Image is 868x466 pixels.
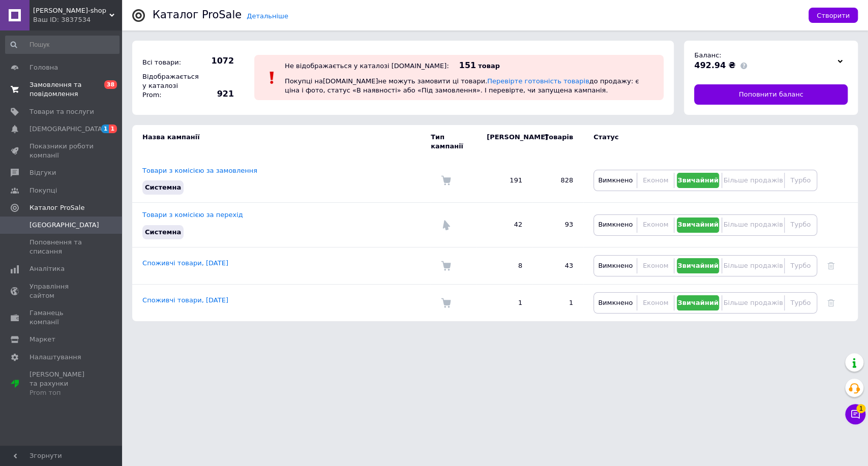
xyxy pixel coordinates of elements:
[677,262,719,269] span: Звичайний
[132,125,431,159] td: Назва кампанії
[583,125,817,159] td: Статус
[285,62,449,70] div: Не відображається у каталозі [DOMAIN_NAME]:
[845,404,865,424] button: Чат з покупцем1
[29,168,56,177] span: Відгуки
[476,247,532,284] td: 8
[441,220,451,230] img: Комісія за перехід
[640,258,671,273] button: Економ
[5,36,119,54] input: Пошук
[827,262,834,269] a: Видалити
[264,70,280,85] img: :exclamation:
[723,262,783,269] span: Більше продажів
[677,295,720,310] button: Звичайний
[790,262,811,269] span: Турбо
[856,402,865,411] span: 1
[598,221,633,228] span: Вимкнено
[725,258,781,273] button: Більше продажів
[198,55,234,67] span: 1072
[29,238,94,256] span: Поповнення та списання
[598,176,633,184] span: Вимкнено
[725,173,781,188] button: Більше продажів
[101,125,109,133] span: 1
[677,299,719,306] span: Звичайний
[33,6,109,15] span: Casto-shop
[677,258,720,273] button: Звичайний
[142,296,228,304] a: Споживчі товари, [DATE]
[725,295,781,310] button: Більше продажів
[29,264,65,273] span: Аналітика
[790,176,811,184] span: Турбо
[790,299,811,306] span: Турбо
[153,10,242,20] div: Каталог ProSale
[140,55,196,70] div: Всі товари:
[431,125,476,159] td: Тип кампанії
[643,221,668,228] span: Економ
[109,125,117,133] span: 1
[725,218,781,233] button: Більше продажів
[29,125,105,134] span: [DEMOGRAPHIC_DATA]
[817,12,850,19] span: Створити
[459,60,476,70] span: 151
[145,228,181,236] span: Системна
[677,176,719,184] span: Звичайний
[643,176,668,184] span: Економ
[723,221,783,228] span: Більше продажів
[142,211,243,219] a: Товари з комісією за перехід
[640,173,671,188] button: Економ
[142,167,257,174] a: Товари з комісією за замовлення
[476,203,532,247] td: 42
[29,142,94,160] span: Показники роботи компанії
[596,218,634,233] button: Вимкнено
[596,295,634,310] button: Вимкнено
[441,261,451,271] img: Комісія за замовлення
[640,295,671,310] button: Економ
[441,175,451,185] img: Комісія за замовлення
[596,173,634,188] button: Вимкнено
[596,258,634,273] button: Вимкнено
[532,247,583,284] td: 43
[787,295,814,310] button: Турбо
[29,282,94,300] span: Управління сайтом
[29,370,94,398] span: [PERSON_NAME] та рахунки
[532,159,583,203] td: 828
[643,262,668,269] span: Економ
[29,221,99,230] span: [GEOGRAPHIC_DATA]
[29,353,81,362] span: Налаштування
[677,173,720,188] button: Звичайний
[487,77,589,85] a: Перевірте готовність товарів
[29,203,84,212] span: Каталог ProSale
[532,203,583,247] td: 93
[478,62,500,70] span: товар
[532,284,583,321] td: 1
[441,298,451,308] img: Комісія за замовлення
[677,218,720,233] button: Звичайний
[787,218,814,233] button: Турбо
[476,159,532,203] td: 191
[29,186,57,195] span: Покупці
[33,15,122,24] div: Ваш ID: 3837534
[723,176,783,184] span: Більше продажів
[790,221,811,228] span: Турбо
[29,107,94,116] span: Товари та послуги
[29,308,94,327] span: Гаманець компанії
[145,183,181,191] span: Системна
[476,284,532,321] td: 1
[285,77,639,94] span: Покупці на [DOMAIN_NAME] не можуть замовити ці товари. до продажу: є ціна і фото, статус «В наявн...
[694,60,735,70] span: 492.94 ₴
[198,88,234,100] span: 921
[677,221,719,228] span: Звичайний
[532,125,583,159] td: Товарів
[694,84,848,105] a: Поповнити баланс
[723,299,783,306] span: Більше продажів
[29,80,94,99] span: Замовлення та повідомлення
[476,125,532,159] td: [PERSON_NAME]
[694,51,721,59] span: Баланс:
[827,299,834,306] a: Видалити
[142,259,228,267] a: Споживчі товари, [DATE]
[787,173,814,188] button: Турбо
[247,12,288,20] a: Детальніше
[787,258,814,273] button: Турбо
[640,218,671,233] button: Економ
[140,70,196,103] div: Відображається у каталозі Prom:
[643,299,668,306] span: Економ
